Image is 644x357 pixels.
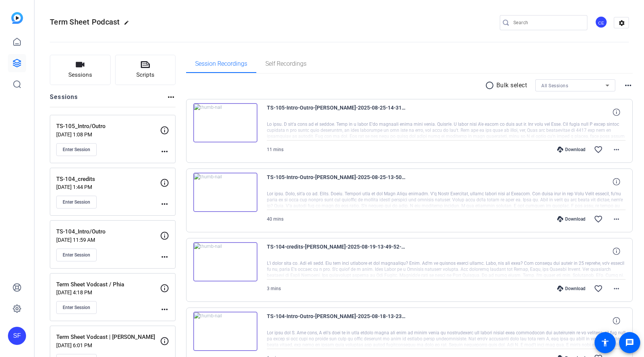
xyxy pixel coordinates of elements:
mat-icon: settings [614,17,629,29]
mat-icon: radio_button_unchecked [485,81,496,90]
mat-icon: more_horiz [160,199,169,209]
span: Enter Session [63,252,90,258]
span: TS-105-Intro-Outro-[PERSON_NAME]-2025-08-25-13-50-50-379-0 [267,173,407,191]
span: 40 mins [267,216,283,222]
button: Enter Session [56,143,97,156]
div: CE [595,16,607,28]
span: Term Sheet Podcast [50,17,120,26]
img: blue-gradient.svg [11,12,23,24]
button: Sessions [50,55,111,85]
mat-icon: more_horiz [160,252,169,261]
span: 11 mins [267,147,283,152]
span: TS-104-Intro-Outro-[PERSON_NAME]-2025-08-18-13-23-55-139-0 [267,312,407,330]
mat-icon: more_horiz [612,215,621,224]
ngx-avatar: Ceylan Ersoy [595,16,608,29]
input: Search [513,18,581,27]
mat-icon: more_horiz [612,284,621,293]
span: Self Recordings [265,61,307,67]
p: [DATE] 1:44 PM [56,184,160,190]
mat-icon: accessibility [601,338,610,347]
div: Download [553,286,589,292]
img: thumb-nail [193,103,257,142]
p: Bulk select [496,81,527,90]
span: All Sessions [541,83,568,88]
mat-icon: more_horiz [160,305,169,314]
mat-icon: favorite_border [594,215,603,224]
button: Scripts [115,55,176,85]
span: Session Recordings [195,61,247,67]
mat-icon: favorite_border [594,284,603,293]
p: [DATE] 6:01 PM [56,342,160,348]
mat-icon: more_horiz [624,81,633,90]
img: thumb-nail [193,173,257,212]
button: Enter Session [56,301,97,314]
span: Enter Session [63,304,90,311]
p: [DATE] 11:59 AM [56,237,160,243]
img: thumb-nail [193,312,257,351]
div: SF [8,327,26,345]
mat-icon: edit [124,20,133,29]
div: Download [553,216,589,222]
mat-icon: more_horiz [166,93,176,102]
div: Download [553,147,589,153]
p: [DATE] 1:08 PM [56,131,160,138]
mat-icon: more_horiz [612,145,621,154]
span: 3 mins [267,286,281,291]
p: TS-104_credits [56,175,160,184]
p: [DATE] 4:18 PM [56,289,160,295]
mat-icon: more_horiz [160,147,169,156]
p: TS-105_Intro/Outro [56,122,160,131]
mat-icon: favorite_border [594,145,603,154]
button: Enter Session [56,196,97,209]
span: TS-105-Intro-Outro-[PERSON_NAME]-2025-08-25-14-31-04-164-0 [267,103,407,121]
button: Enter Session [56,249,97,261]
span: Enter Session [63,199,90,205]
span: Sessions [68,71,92,79]
p: TS-104_Intro/Outro [56,227,160,236]
img: thumb-nail [193,242,257,281]
h2: Sessions [50,93,78,107]
mat-icon: message [625,338,634,347]
p: Term Sheet Vodcast | [PERSON_NAME] [56,333,160,342]
p: Term Sheet Vodcast / Phia [56,280,160,289]
span: Enter Session [63,147,90,153]
span: TS-104-credits-[PERSON_NAME]-2025-08-19-13-49-52-461-0 [267,242,407,260]
span: Scripts [136,71,154,79]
